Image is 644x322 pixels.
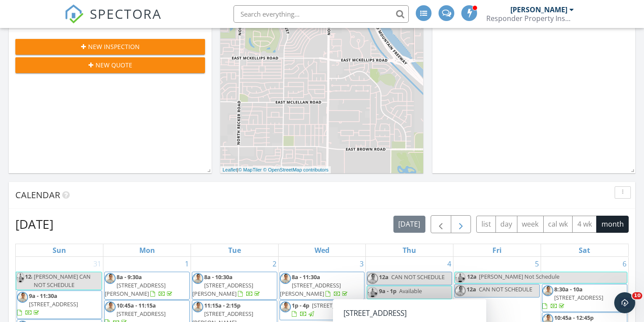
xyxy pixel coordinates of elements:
[16,272,25,283] img: responder_inspections_july_202512.jpg
[292,301,309,309] span: 1p - 4p
[554,314,594,322] span: 10:45a - 12:45p
[234,5,409,23] input: Search everything...
[542,285,553,296] img: responder_inspections_july_202507.jpg
[542,284,627,312] a: 8:30a - 10a [STREET_ADDRESS]
[292,301,361,318] a: 1p - 4p [STREET_ADDRESS]
[451,215,471,233] button: Next month
[238,167,262,172] a: © MapTiler
[117,310,166,318] span: [STREET_ADDRESS]
[117,301,156,309] span: 10:45a - 11:15a
[476,216,496,233] button: list
[479,285,532,293] span: CAN NOT SCHEDULE
[88,42,140,51] span: New Inspection
[491,244,503,256] a: Friday
[192,281,253,297] span: [STREET_ADDRESS][PERSON_NAME]
[204,273,233,281] span: 8a - 10:30a
[379,301,407,309] span: 9a - 11:30a
[517,216,544,233] button: week
[280,273,291,284] img: responder_inspections_july_202507.jpg
[455,272,466,283] img: responder_inspections_july_202512.jpg
[510,5,567,14] div: [PERSON_NAME]
[280,300,365,320] a: 1p - 4p [STREET_ADDRESS]
[17,290,102,319] a: 9a - 11:30a [STREET_ADDRESS]
[105,301,116,312] img: responder_inspections_july_202507.jpg
[192,301,203,312] img: responder_inspections_july_202507.jpg
[572,216,597,233] button: 4 wk
[17,292,78,316] a: 9a - 11:30a [STREET_ADDRESS]
[105,281,166,297] span: [STREET_ADDRESS][PERSON_NAME]
[263,167,329,172] a: © OpenStreetMap contributors
[138,244,157,256] a: Monday
[280,272,365,300] a: 8a - 11:30a [STREET_ADDRESS][PERSON_NAME]
[25,272,32,290] span: 12a
[431,215,451,233] button: Previous month
[312,301,361,309] span: [STREET_ADDRESS]
[479,273,559,280] span: [PERSON_NAME] Not Schedule
[280,273,349,297] a: 8a - 11:30a [STREET_ADDRESS][PERSON_NAME]
[554,294,603,301] span: [STREET_ADDRESS]
[15,39,205,55] button: New Inspection
[467,272,477,283] span: 12a
[104,272,190,300] a: 8a - 9:30a [STREET_ADDRESS][PERSON_NAME]
[204,301,241,309] span: 11:15a - 2:15p
[379,287,396,295] span: 9a - 1p
[367,287,378,298] img: responder_inspections_july_202512.jpg
[220,166,331,174] div: |
[15,189,60,201] span: Calendar
[226,244,243,256] a: Tuesday
[90,4,162,23] span: SPECTORA
[621,257,628,271] a: Go to September 6, 2025
[223,167,237,172] a: Leaflet
[64,12,162,30] a: SPECTORA
[467,285,476,293] span: 12a
[117,273,142,281] span: 8a - 9:30a
[542,285,603,310] a: 8:30a - 10a [STREET_ADDRESS]
[367,301,378,312] img: responder_inspections_july_202512.jpg
[96,60,132,70] span: New Quote
[192,273,262,297] a: 8a - 10:30a [STREET_ADDRESS][PERSON_NAME]
[51,244,68,256] a: Sunday
[92,257,103,271] a: Go to August 31, 2025
[105,273,174,297] a: 8a - 9:30a [STREET_ADDRESS][PERSON_NAME]
[192,273,203,284] img: responder_inspections_july_202507.jpg
[64,4,84,24] img: The Best Home Inspection Software - Spectora
[391,273,445,281] span: CAN NOT SCHEDULE
[543,216,573,233] button: cal wk
[495,216,517,233] button: day
[271,257,278,271] a: Go to September 2, 2025
[29,300,78,308] span: [STREET_ADDRESS]
[533,257,541,271] a: Go to September 5, 2025
[105,273,116,284] img: responder_inspections_july_202507.jpg
[393,216,425,233] button: [DATE]
[29,292,57,300] span: 9a - 11:30a
[401,244,418,256] a: Thursday
[313,244,331,256] a: Wednesday
[446,257,453,271] a: Go to September 4, 2025
[15,215,53,233] h2: [DATE]
[596,216,629,233] button: month
[17,292,28,303] img: responder_inspections_july_202507.jpg
[379,273,389,281] span: 12a
[554,285,583,293] span: 8:30a - 10a
[486,14,574,23] div: Responder Property Inspections
[577,244,592,256] a: Saturday
[280,301,291,312] img: responder_inspections_july_202507.jpg
[399,287,422,295] span: Available
[15,57,205,73] button: New Quote
[632,292,642,299] span: 10
[367,273,378,284] img: responder_inspections_july_202507.jpg
[280,281,341,297] span: [STREET_ADDRESS][PERSON_NAME]
[292,273,320,281] span: 8a - 11:30a
[358,257,365,271] a: Go to September 3, 2025
[183,257,191,271] a: Go to September 1, 2025
[34,273,91,289] span: [PERSON_NAME] CAN NOT SCHEDULE
[192,272,277,300] a: 8a - 10:30a [STREET_ADDRESS][PERSON_NAME]
[455,285,466,296] img: responder_inspections_july_202507.jpg
[614,292,635,313] iframe: Intercom live chat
